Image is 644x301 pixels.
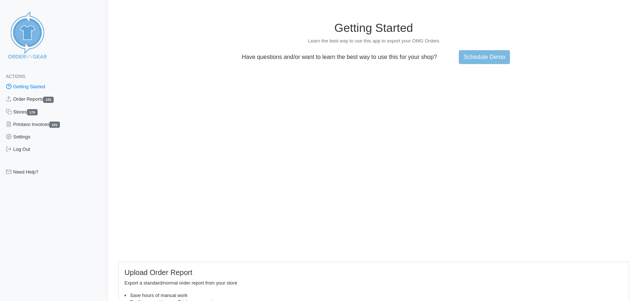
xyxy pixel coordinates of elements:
span: 175 [27,109,38,115]
p: Have questions and/or want to learn the best way to use this for your shop? [237,54,442,60]
li: Save hours of manual work [130,292,623,299]
span: 181 [43,97,54,103]
span: Actions [6,74,25,79]
h1: Getting Started [118,21,629,35]
p: Export a standard/normal order report from your store [125,280,623,286]
p: Learn the best way to use this app to export your OMG Orders [118,38,629,44]
a: Schedule Demo [459,50,510,64]
span: 181 [49,122,60,128]
h5: Upload Order Report [125,268,623,277]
